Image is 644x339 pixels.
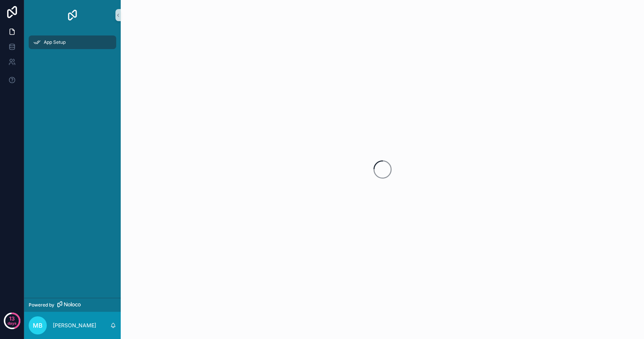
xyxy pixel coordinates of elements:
[9,315,15,322] p: 13
[33,321,43,330] span: MB
[66,9,78,21] img: App logo
[8,318,17,328] p: days
[53,322,96,329] p: [PERSON_NAME]
[29,302,54,308] span: Powered by
[44,39,66,45] span: App Setup
[24,30,121,59] div: scrollable content
[24,298,121,312] a: Powered by
[29,35,116,49] a: App Setup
